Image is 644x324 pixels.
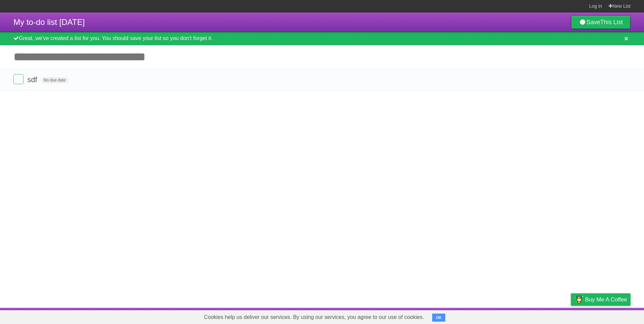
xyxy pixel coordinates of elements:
a: About [481,310,495,322]
img: Buy me a coffee [574,294,583,305]
span: sdf [27,75,39,84]
a: Buy me a coffee [571,293,631,306]
label: Done [13,74,24,84]
span: Buy me a coffee [585,294,627,305]
a: SaveThis List [571,15,631,29]
span: Cookies help us deliver our services. By using our services, you agree to our use of cookies. [197,311,431,324]
span: No due date [41,77,68,83]
a: Privacy [562,310,580,322]
b: This List [600,19,623,26]
span: My to-do list [DATE] [13,18,85,27]
a: Developers [504,310,531,322]
a: Terms [539,310,554,322]
a: Suggest a feature [588,310,631,322]
button: OK [432,314,445,322]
